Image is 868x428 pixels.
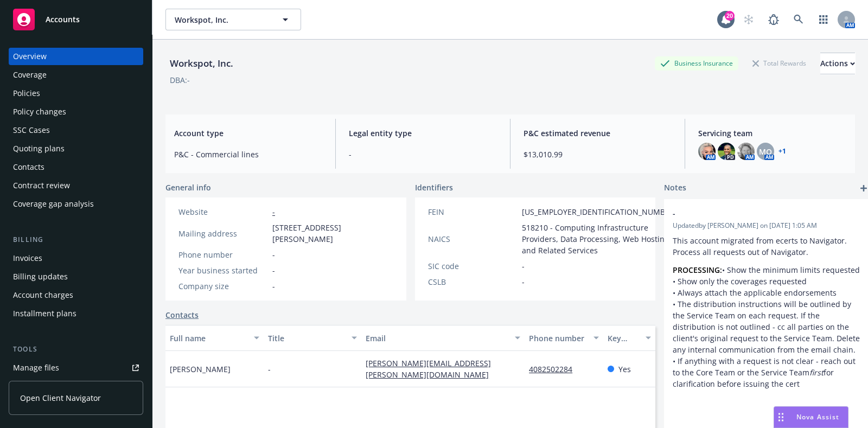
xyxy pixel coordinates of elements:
p: • Show the minimum limits requested • Show only the coverages requested • Always attach the appli... [673,264,861,389]
div: Phone number [529,333,586,344]
div: Manage files [13,359,59,376]
a: Contacts [165,309,199,321]
a: +1 [778,148,786,155]
span: MQ [759,146,772,157]
span: P&C - Commercial lines [174,149,322,160]
div: Policy changes [13,103,66,120]
div: Invoices [13,250,42,267]
div: Coverage gap analysis [13,195,94,213]
a: Quoting plans [9,140,143,157]
div: 20 [725,11,735,21]
span: - [272,249,275,260]
div: Drag to move [774,407,788,427]
span: 518210 - Computing Infrastructure Providers, Data Processing, Web Hosting, and Related Services [522,222,677,256]
button: Key contact [603,325,655,351]
button: Title [264,325,362,351]
a: Report a Bug [763,9,784,30]
div: Billing [9,234,143,245]
button: Full name [165,325,264,351]
span: - [673,208,833,219]
button: Email [361,325,525,351]
span: Identifiers [415,182,453,193]
a: Coverage gap analysis [9,195,143,213]
div: Total Rewards [747,56,812,70]
a: Start snowing [738,9,759,30]
span: [US_EMPLOYER_IDENTIFICATION_NUMBER] [522,206,677,218]
img: photo [718,143,735,160]
a: Search [788,9,809,30]
span: Yes [618,363,631,375]
span: - [272,265,275,276]
span: Account type [174,127,322,139]
a: - [272,207,275,217]
div: CSLB [428,276,518,288]
a: Switch app [813,9,834,30]
div: Coverage [13,66,47,84]
div: Email [366,333,508,344]
span: $13,010.99 [524,149,672,160]
span: P&C estimated revenue [524,127,672,139]
span: Open Client Navigator [20,392,101,404]
div: SIC code [428,260,518,272]
span: General info [165,182,211,193]
span: Legal entity type [349,127,497,139]
a: Invoices [9,250,143,267]
strong: PROCESSING: [673,265,722,275]
div: Billing updates [13,268,68,285]
a: Policies [9,85,143,102]
a: Manage files [9,359,143,376]
span: - [522,260,525,272]
a: Overview [9,48,143,65]
a: Billing updates [9,268,143,285]
span: Notes [664,182,686,195]
a: 4082502284 [529,364,581,374]
div: Installment plans [13,305,76,322]
div: Phone number [178,249,268,260]
div: Policies [13,85,40,102]
a: Installment plans [9,305,143,322]
div: FEIN [428,206,518,218]
div: Workspot, Inc. [165,56,238,71]
span: Servicing team [698,127,846,139]
a: Accounts [9,4,143,35]
span: - [349,149,497,160]
div: Account charges [13,286,73,304]
button: Phone number [525,325,603,351]
a: Account charges [9,286,143,304]
button: Actions [820,53,855,74]
div: Year business started [178,265,268,276]
a: Coverage [9,66,143,84]
em: first [809,367,824,378]
span: Accounts [46,15,80,24]
a: Contacts [9,158,143,176]
div: Contract review [13,177,70,194]
span: - [268,363,271,375]
img: photo [737,143,755,160]
div: Overview [13,48,47,65]
button: Workspot, Inc. [165,9,301,30]
div: Business Insurance [655,56,738,70]
span: Nova Assist [796,412,839,421]
div: Title [268,333,346,344]
div: Quoting plans [13,140,65,157]
span: - [272,280,275,292]
span: Updated by [PERSON_NAME] on [DATE] 1:05 AM [673,221,861,231]
div: DBA: - [170,74,190,86]
p: This account migrated from ecerts to Navigator. Process all requests out of Navigator. [673,235,861,258]
div: SSC Cases [13,122,50,139]
span: [STREET_ADDRESS][PERSON_NAME] [272,222,393,245]
div: Mailing address [178,228,268,239]
img: photo [698,143,716,160]
span: [PERSON_NAME] [170,363,231,375]
span: - [522,276,525,288]
div: NAICS [428,233,518,245]
a: [PERSON_NAME][EMAIL_ADDRESS][PERSON_NAME][DOMAIN_NAME] [366,358,497,380]
span: Workspot, Inc. [175,14,269,25]
div: Company size [178,280,268,292]
div: Key contact [608,333,639,344]
a: Policy changes [9,103,143,120]
div: Tools [9,344,143,355]
button: Nova Assist [774,406,848,428]
div: Contacts [13,158,44,176]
